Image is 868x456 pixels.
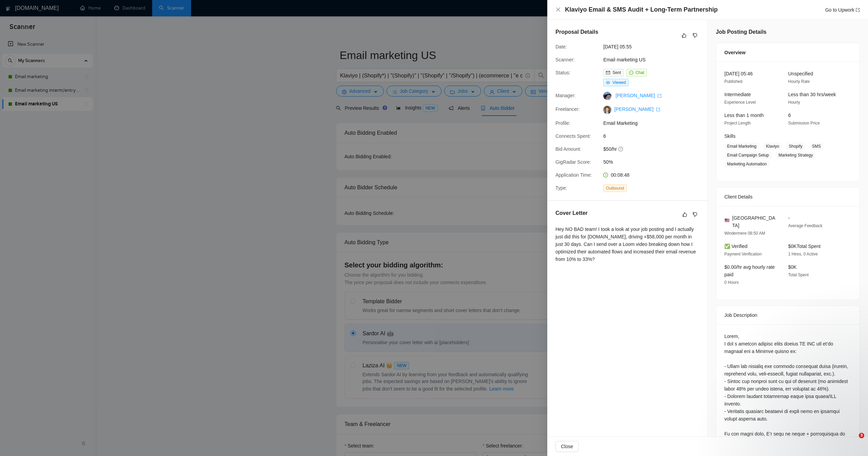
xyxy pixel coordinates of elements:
[682,33,686,38] span: like
[788,273,809,277] span: Total Spent
[603,119,706,127] span: Email Marketing
[724,252,762,256] span: Payment Verification
[856,8,860,12] span: export
[724,264,775,277] span: $0.00/hr avg hourly rate paid
[786,143,805,150] span: Shopify
[603,43,706,50] span: [DATE] 05:55
[776,151,816,159] span: Marketing Strategy
[788,113,791,118] span: 6
[603,132,706,140] span: 6
[603,173,608,177] span: clock-circle
[603,145,706,153] span: $50/hr
[809,143,824,150] span: SMS
[555,120,570,126] span: Profile:
[616,93,662,98] a: [PERSON_NAME] export
[788,223,823,228] span: Average Feedback
[825,7,860,13] a: Go to Upworkexport
[614,106,660,112] a: [PERSON_NAME] export
[725,218,729,223] img: 🇺🇸
[788,121,820,126] span: Submission Price
[788,79,810,84] span: Hourly Rate
[555,159,591,165] span: GigRadar Score:
[603,56,706,63] span: Email marketing US
[636,70,644,75] span: Chat
[732,214,777,229] span: [GEOGRAPHIC_DATA]
[788,252,818,256] span: 1 Hires, 0 Active
[555,133,591,139] span: Connects Spent:
[724,231,765,236] span: Windermere 08:50 AM
[724,100,756,105] span: Experience Level
[606,80,610,85] span: eye
[606,71,610,75] span: mail
[555,7,561,13] button: Close
[724,79,742,84] span: Published
[555,225,699,263] div: Hey NO BAD team! I took a look at your job posting and I actually just did this for [DOMAIN_NAME]...
[693,33,697,38] span: dislike
[691,31,699,40] button: dislike
[555,146,581,152] span: Bid Amount:
[693,212,697,217] span: dislike
[763,143,782,150] span: Klaviyo
[603,185,627,192] span: Outbound
[612,70,621,75] span: Sent
[629,71,633,75] span: message
[656,107,660,112] span: export
[603,158,706,166] span: 50%
[555,172,592,178] span: Application Time:
[657,94,662,98] span: export
[724,71,753,76] span: [DATE] 05:46
[788,215,790,221] span: -
[612,80,626,85] span: Viewed
[724,306,851,324] div: Job Description
[555,70,570,75] span: Status:
[565,5,718,14] h4: Klaviyo Email & SMS Audit + Long-Term Partnership
[724,113,764,118] span: Less than 1 month
[859,433,864,438] span: 3
[681,210,689,219] button: like
[788,100,800,105] span: Hourly
[691,210,699,219] button: dislike
[724,160,769,168] span: Marketing Automation
[555,106,580,112] span: Freelancer:
[618,146,624,152] span: question-circle
[682,212,687,217] span: like
[724,188,851,206] div: Client Details
[555,57,575,62] span: Scanner:
[555,93,576,98] span: Manager:
[555,209,588,217] h5: Cover Letter
[724,121,751,126] span: Project Length
[611,172,630,178] span: 00:08:48
[724,280,739,285] span: 0 Hours
[555,44,567,49] span: Date:
[680,31,688,40] button: like
[788,244,821,249] span: $0K Total Spent
[716,28,766,36] h5: Job Posting Details
[724,49,746,56] span: Overview
[788,92,836,97] span: Less than 30 hrs/week
[561,443,573,450] span: Close
[724,143,759,150] span: Email Marketing
[724,92,751,97] span: Intermediate
[724,133,736,139] span: Skills
[788,264,797,270] span: $0K
[555,7,561,12] span: close
[555,28,598,36] h5: Proposal Details
[845,433,861,449] iframe: Intercom live chat
[788,71,813,76] span: Unspecified
[555,185,567,191] span: Type:
[555,441,579,452] button: Close
[724,151,772,159] span: Email Campaign Setup
[603,106,611,114] img: c1mafPHJym8I3dO2vJ6p2ePicGyo9acEghXHRsFlb5iF9zz4q62g7G6qnQa243Y-mC
[724,244,748,249] span: ✅ Verified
